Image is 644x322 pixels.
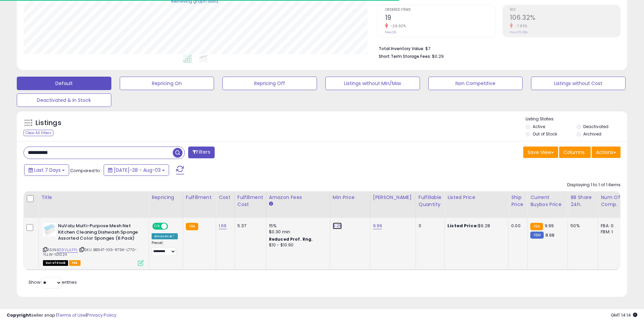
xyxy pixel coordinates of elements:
[333,223,342,229] a: 9.28
[152,233,178,239] div: Amazon AI *
[428,77,523,90] button: Non Competitive
[379,44,615,52] li: $7
[24,164,69,176] button: Last 7 Days
[152,194,180,201] div: Repricing
[447,223,503,229] div: $9.28
[432,53,444,59] span: $0.29
[531,77,626,90] button: Listings without Cost
[601,229,623,235] div: FBM: 1
[545,223,554,229] span: 9.99
[269,242,325,248] div: $10 - $10.90
[41,194,146,201] div: Title
[219,194,232,201] div: Cost
[23,130,53,136] div: Clear All Filters
[36,118,61,128] h5: Listings
[152,241,178,256] div: Preset:
[533,124,545,129] label: Active
[104,164,169,176] button: [DATE]-28 - Aug-03
[583,124,608,129] label: Deactivated
[219,223,227,229] a: 1.69
[510,14,620,23] h2: 106.32%
[43,223,144,265] div: ASIN:
[583,131,601,137] label: Archived
[186,223,198,230] small: FBA
[511,223,522,229] div: 0.00
[530,194,565,208] div: Current Buybox Price
[269,194,327,201] div: Amazon Fees
[237,223,261,229] div: 5.37
[571,194,595,208] div: BB Share 24h.
[571,223,593,229] div: 50%
[567,182,621,188] div: Displaying 1 to 1 of 1 items
[533,131,557,137] label: Out of Stock
[526,116,627,122] p: Listing States:
[34,167,61,173] span: Last 7 Days
[447,194,505,201] div: Listed Price
[29,279,77,285] span: Show: entries
[57,312,86,318] a: Terms of Use
[186,194,213,201] div: Fulfillment
[545,232,555,238] span: 8.98
[385,30,396,34] small: Prev: 26
[510,8,620,12] span: ROI
[17,77,111,90] button: Default
[373,223,382,229] a: 9.99
[563,149,585,156] span: Columns
[601,223,623,229] div: FBA: 0
[530,223,543,230] small: FBA
[385,8,495,12] span: Ordered Items
[379,53,431,59] b: Short Term Storage Fees:
[222,77,317,90] button: Repricing Off
[237,194,263,208] div: Fulfillment Cost
[510,30,528,34] small: Prev: 115.38%
[530,232,543,239] small: FBM
[120,77,214,90] button: Repricing On
[325,77,420,90] button: Listings without Min/Max
[385,14,495,23] h2: 19
[611,312,637,318] span: 2025-08-11 14:14 GMT
[114,167,161,173] span: [DATE]-28 - Aug-03
[601,194,625,208] div: Num of Comp.
[513,24,528,29] small: -7.85%
[269,236,313,242] b: Reduced Prof. Rng.
[269,201,273,207] small: Amazon Fees.
[70,167,101,174] span: Compared to:
[17,93,111,107] button: Deactivated & In Stock
[379,46,424,51] b: Total Inventory Value:
[58,223,140,243] b: NuValu Multi-Purpose Mesh Net Kitchen Cleaning Dishwash Sponge Assorted Color Sponges (6 Pack)
[511,194,525,208] div: Ship Price
[43,260,68,266] span: All listings that are currently out of stock and unavailable for purchase on Amazon
[523,147,558,158] button: Save View
[43,247,137,257] span: | SKU: BB947-109-R79K-L770-YLLW-101024
[447,223,478,229] b: Listed Price:
[153,224,161,229] span: ON
[188,147,214,158] button: Filters
[57,247,78,253] a: B09VLJLFPL
[419,223,439,229] div: 0
[167,224,178,229] span: OFF
[419,194,442,208] div: Fulfillable Quantity
[388,24,406,29] small: -26.92%
[333,194,367,201] div: Min Price
[43,223,56,236] img: 51g4IktDXjL._SL40_.jpg
[592,147,621,158] button: Actions
[87,312,116,318] a: Privacy Policy
[269,223,325,229] div: 15%
[559,147,591,158] button: Columns
[269,229,325,235] div: $0.30 min
[373,194,413,201] div: [PERSON_NAME]
[7,312,31,318] strong: Copyright
[7,312,116,319] div: seller snap | |
[69,260,80,266] span: FBA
